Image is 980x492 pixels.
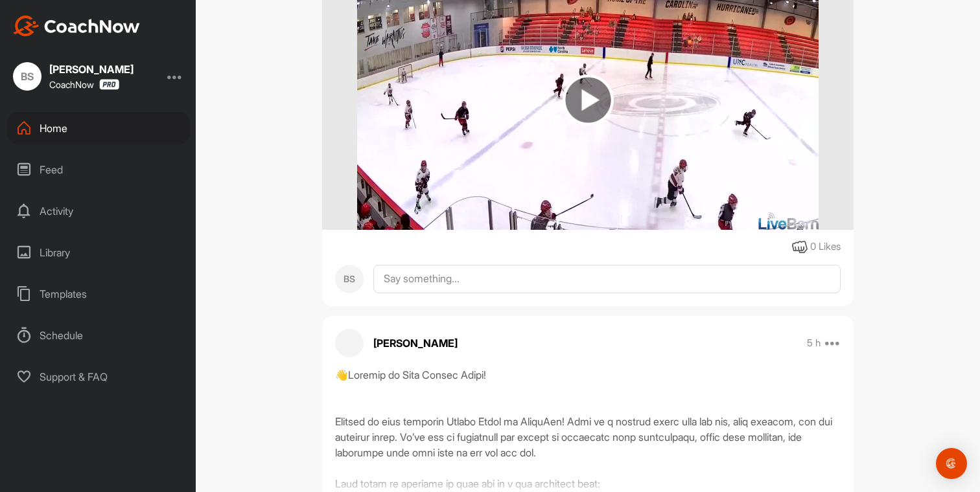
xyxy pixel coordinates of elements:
[7,319,190,352] div: Schedule
[99,79,119,90] img: CoachNow Pro
[13,16,140,36] img: CoachNow
[13,62,41,91] div: BS
[7,153,190,186] div: Feed
[807,337,821,350] p: 5 h
[563,74,614,126] img: play
[7,195,190,227] div: Activity
[7,278,190,310] div: Templates
[49,64,134,74] div: [PERSON_NAME]
[335,265,364,293] div: BS
[7,236,190,269] div: Library
[373,335,458,351] p: [PERSON_NAME]
[49,79,119,90] div: CoachNow
[936,448,967,479] div: Open Intercom Messenger
[7,361,190,393] div: Support & FAQ
[810,240,841,254] div: 0 Likes
[7,112,190,144] div: Home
